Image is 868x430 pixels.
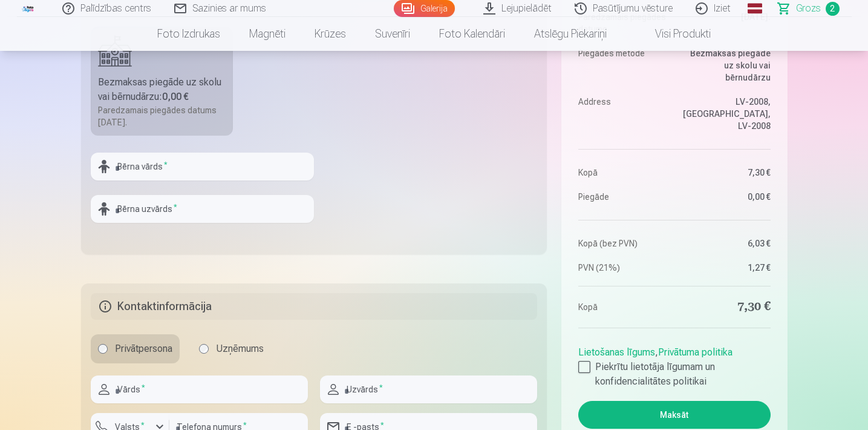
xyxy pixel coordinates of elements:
dd: 7,30 € [680,167,771,179]
label: Uzņēmums [192,334,271,363]
input: Uzņēmums [199,344,209,354]
dd: Bezmaksas piegāde uz skolu vai bērnudārzu [680,47,771,84]
dt: PVN (21%) [578,262,668,274]
input: Privātpersona [98,344,108,354]
dd: 0,00 € [680,191,771,203]
label: Privātpersona [91,334,180,363]
label: Piekrītu lietotāja līgumam un konfidencialitātes politikai [578,360,770,389]
a: Atslēgu piekariņi [520,17,621,51]
h5: Kontaktinformācija [91,293,538,320]
span: Grozs [796,1,821,16]
dd: 1,27 € [680,262,771,274]
dd: 7,30 € [680,299,771,316]
img: /fa3 [22,5,35,12]
dd: 6,03 € [680,237,771,250]
div: Bezmaksas piegāde uz skolu vai bērnudārzu : [98,75,226,104]
div: , [578,340,770,389]
dt: Kopā (bez PVN) [578,237,668,250]
a: Foto izdrukas [143,17,235,51]
a: Privātuma politika [658,346,733,358]
a: Foto kalendāri [425,17,520,51]
a: Lietošanas līgums [578,346,655,358]
button: Maksāt [578,401,770,429]
dt: Address [578,96,668,132]
dt: Piegāde [578,191,668,203]
dt: Kopā [578,299,668,316]
span: 2 [826,2,840,16]
dt: Piegādes metode [578,47,668,84]
a: Magnēti [235,17,300,51]
b: 0,00 € [162,91,189,102]
dd: LV-2008, [GEOGRAPHIC_DATA], LV-2008 [680,96,771,132]
a: Krūzes [300,17,361,51]
a: Visi produkti [621,17,725,51]
div: Paredzamais piegādes datums [DATE]. [98,104,226,128]
a: Suvenīri [361,17,425,51]
dt: Kopā [578,167,668,179]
